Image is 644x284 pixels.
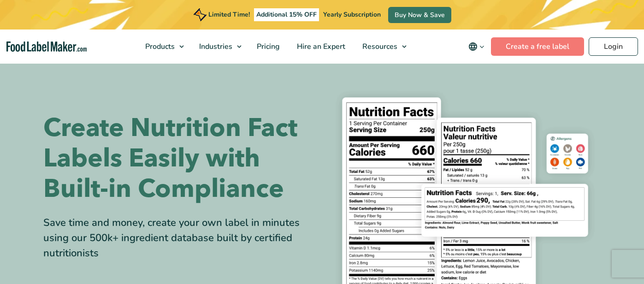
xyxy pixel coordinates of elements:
[462,37,491,56] button: Change language
[137,30,189,64] a: Products
[191,30,246,64] a: Industries
[6,41,87,52] a: Food Label Maker homepage
[248,30,286,64] a: Pricing
[142,41,176,52] span: Products
[323,10,381,19] span: Yearly Subscription
[254,8,319,21] span: Additional 15% OFF
[589,37,638,56] a: Login
[360,41,398,52] span: Resources
[289,30,352,64] a: Hire an Expert
[43,113,315,204] h1: Create Nutrition Fact Labels Easily with Built-in Compliance
[254,41,281,52] span: Pricing
[388,7,451,23] a: Buy Now & Save
[43,215,315,261] div: Save time and money, create your own label in minutes using our 500k+ ingredient database built b...
[491,37,584,56] a: Create a free label
[196,41,233,52] span: Industries
[294,41,346,52] span: Hire an Expert
[208,10,250,19] span: Limited Time!
[354,30,411,64] a: Resources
